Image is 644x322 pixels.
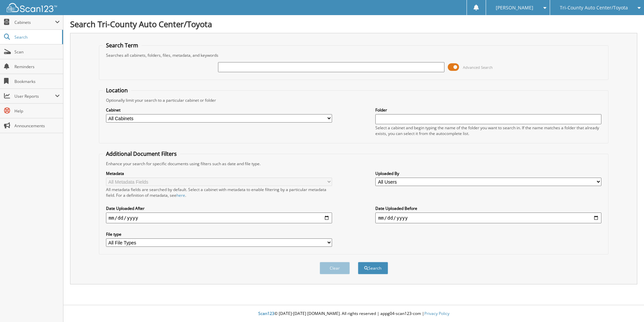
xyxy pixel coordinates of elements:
[375,213,601,223] input: end
[106,231,332,237] label: File type
[560,6,628,10] span: Tri-County Auto Center/Toyota
[103,97,605,103] div: Optionally limit your search to a particular cabinet or folder
[106,187,332,198] div: All metadata fields are searched by default. Select a cabinet with metadata to enable filtering b...
[14,123,60,129] span: Announcements
[14,108,60,114] span: Help
[375,107,601,113] label: Folder
[103,161,605,167] div: Enhance your search for specific documents using filters such as date and file type.
[375,125,601,136] div: Select a cabinet and begin typing the name of the folder you want to search in. If the name match...
[106,107,332,113] label: Cabinet
[496,6,533,10] span: [PERSON_NAME]
[14,64,60,70] span: Reminders
[176,192,185,198] a: here
[14,79,60,84] span: Bookmarks
[424,311,449,316] a: Privacy Policy
[103,150,180,157] legend: Additional Document Filters
[103,42,142,49] legend: Search Term
[358,262,388,274] button: Search
[14,19,55,25] span: Cabinets
[106,171,332,176] label: Metadata
[375,171,601,176] label: Uploaded By
[14,93,55,99] span: User Reports
[375,205,601,211] label: Date Uploaded Before
[320,262,350,274] button: Clear
[103,87,131,94] legend: Location
[7,3,57,12] img: scan123-logo-white.svg
[63,306,644,322] div: © [DATE]-[DATE] [DOMAIN_NAME]. All rights reserved | appg04-scan123-com |
[70,18,637,30] h1: Search Tri-County Auto Center/Toyota
[258,311,274,316] span: Scan123
[14,49,60,55] span: Scan
[103,52,605,58] div: Searches all cabinets, folders, files, metadata, and keywords
[14,34,59,40] span: Search
[106,205,332,211] label: Date Uploaded After
[463,65,493,70] span: Advanced Search
[106,213,332,223] input: start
